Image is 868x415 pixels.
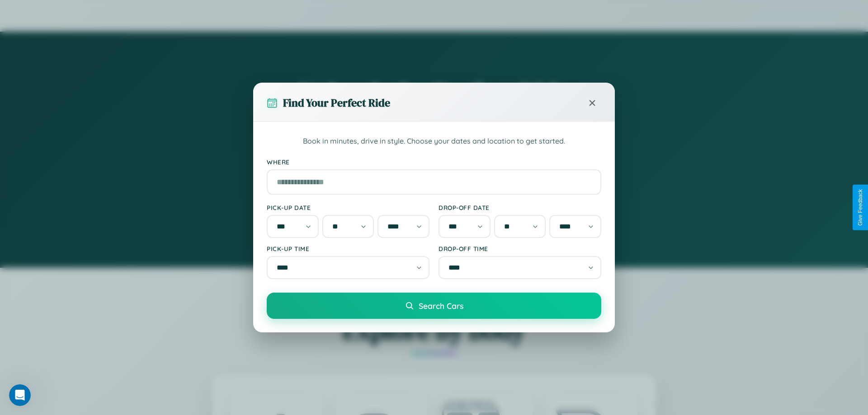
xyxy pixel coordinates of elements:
label: Drop-off Time [439,245,601,252]
label: Where [267,158,601,166]
label: Drop-off Date [439,204,601,211]
h3: Find Your Perfect Ride [283,95,390,110]
button: Search Cars [267,293,601,319]
span: Search Cars [419,301,463,311]
p: Book in minutes, drive in style. Choose your dates and location to get started. [267,135,601,147]
label: Pick-up Date [267,204,429,211]
label: Pick-up Time [267,245,429,252]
